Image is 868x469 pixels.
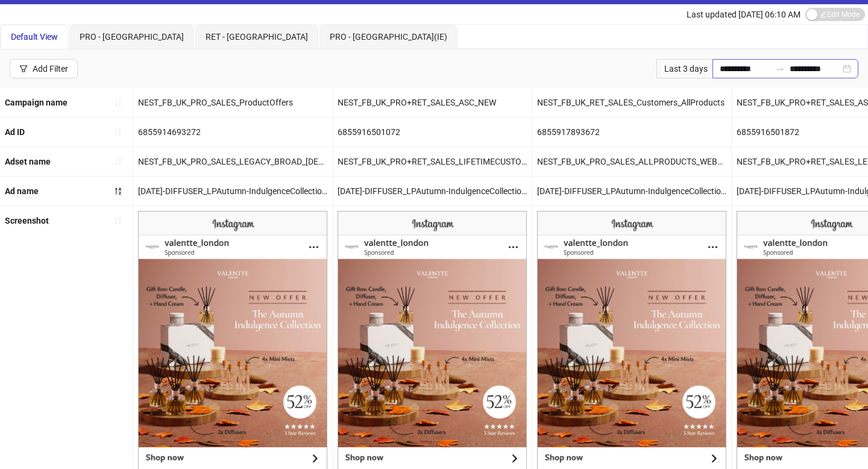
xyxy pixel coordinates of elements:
div: NEST_FB_UK_PRO_SALES_ProductOffers [133,88,332,117]
div: NEST_FB_UK_PRO+RET_SALES_LIFETIMECUSTOMERS_LAL_0.05_A+_ALLG_18+_03092025 [333,147,532,176]
span: Last updated [DATE] 06:10 AM [687,10,800,19]
div: [DATE]-DIFFUSER_LPAutumn-IndulgenceCollection_Autumn-Indulgence-Collection-Static-img4_Product-On... [333,177,532,206]
span: PRO - [GEOGRAPHIC_DATA] [80,32,184,42]
b: Screenshot [5,216,49,225]
div: [DATE]-DIFFUSER_LPAutumn-IndulgenceCollection_Autumn-Indulgence-Collection-Static-img4_Product-On... [133,177,332,206]
span: PRO - [GEOGRAPHIC_DATA](IE) [330,32,447,42]
span: sort-ascending [114,128,122,136]
span: sort-ascending [114,157,122,166]
span: Default View [11,32,58,42]
span: sort-descending [114,187,122,195]
span: swap-right [775,64,785,74]
div: Last 3 days [656,59,712,78]
div: Add Filter [33,64,68,74]
div: 6855914693272 [133,118,332,146]
button: Add Filter [10,59,78,78]
div: [DATE]-DIFFUSER_LPAutumn-IndulgenceCollection_Autumn-Indulgence-Collection-Static-img4_Product-On... [532,177,731,206]
b: Ad ID [5,127,25,137]
b: Ad name [5,186,39,196]
div: NEST_FB_UK_PRO_SALES_LEGACY_BROAD_[DEMOGRAPHIC_DATA]_A+_F_45+_28082025 [133,147,332,176]
span: RET - [GEOGRAPHIC_DATA] [206,32,308,42]
span: sort-ascending [114,98,122,107]
b: Campaign name [5,98,68,107]
span: sort-ascending [114,216,122,225]
div: NEST_FB_UK_PRO_SALES_ALLPRODUCTS_WEBSITEVISITORS_Existing_LapseCustomers_A+_ALLG_18-65_21082025 [532,147,731,176]
span: to [775,64,785,74]
div: 6855917893672 [532,118,731,146]
div: NEST_FB_UK_RET_SALES_Customers_AllProducts [532,88,731,117]
span: filter [19,65,28,73]
div: NEST_FB_UK_PRO+RET_SALES_ASC_NEW [333,88,532,117]
div: 6855916501072 [333,118,532,146]
b: Adset name [5,157,51,166]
